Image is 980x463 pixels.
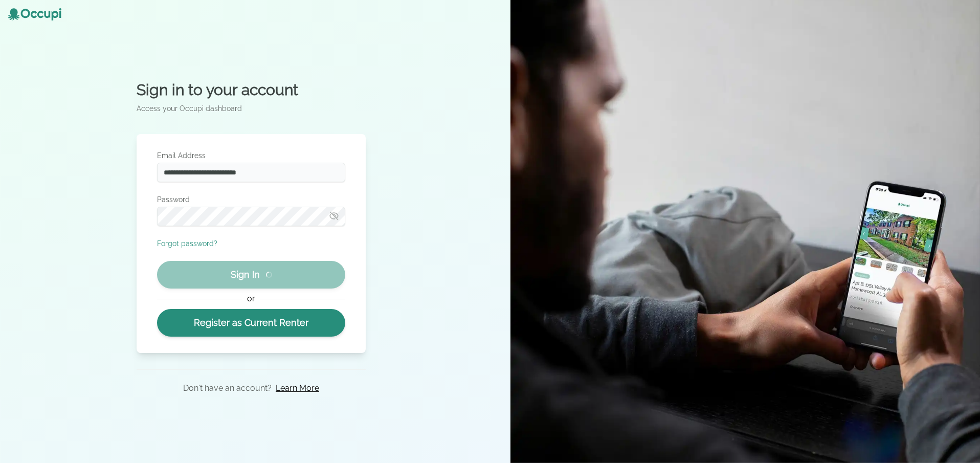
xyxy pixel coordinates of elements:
[183,382,272,394] p: Don't have an account?
[137,103,366,114] p: Access your Occupi dashboard
[276,382,319,394] a: Learn More
[157,309,345,337] a: Register as Current Renter
[157,238,217,249] button: Forgot password?
[157,194,345,205] label: Password
[137,81,366,99] h2: Sign in to your account
[242,293,260,305] span: or
[157,150,345,161] label: Email Address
